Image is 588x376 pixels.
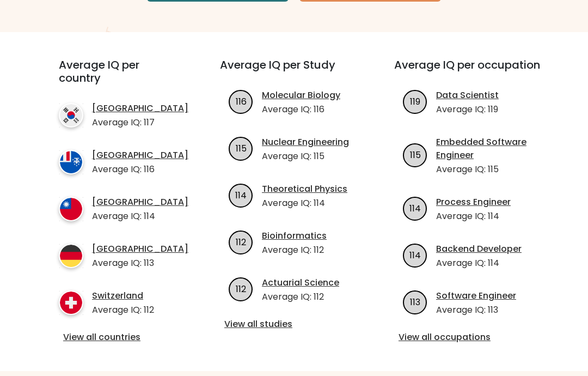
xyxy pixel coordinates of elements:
[262,150,349,163] p: Average IQ: 115
[92,242,188,256] a: [GEOGRAPHIC_DATA]
[92,210,188,223] p: Average IQ: 114
[436,242,522,256] a: Backend Developer
[59,103,83,128] img: country
[436,103,499,116] p: Average IQ: 119
[436,210,511,223] p: Average IQ: 114
[410,95,420,108] text: 119
[63,331,176,344] a: View all countries
[436,304,516,317] p: Average IQ: 113
[224,318,364,331] a: View all studies
[409,202,421,215] text: 114
[409,149,420,161] text: 115
[92,289,154,302] a: Switzerland
[92,149,188,162] a: [GEOGRAPHIC_DATA]
[399,331,538,344] a: View all occupations
[409,249,421,262] text: 114
[59,58,181,98] h3: Average IQ per country
[436,257,522,270] p: Average IQ: 114
[410,296,420,308] text: 113
[92,196,188,209] a: [GEOGRAPHIC_DATA]
[92,304,154,317] p: Average IQ: 112
[262,136,349,149] a: Nuclear Engineering
[436,196,511,209] a: Process Engineer
[436,89,499,102] a: Data Scientist
[262,197,347,210] p: Average IQ: 114
[235,142,246,155] text: 115
[92,257,188,270] p: Average IQ: 113
[236,283,246,295] text: 112
[262,229,327,242] a: Bioinformatics
[92,163,188,176] p: Average IQ: 116
[262,244,327,257] p: Average IQ: 112
[262,183,347,196] a: Theoretical Physics
[262,276,339,289] a: Actuarial Science
[59,290,83,315] img: country
[236,236,246,248] text: 112
[262,103,340,116] p: Average IQ: 116
[262,89,340,102] a: Molecular Biology
[92,102,188,115] a: [GEOGRAPHIC_DATA]
[235,95,246,108] text: 116
[436,163,542,176] p: Average IQ: 115
[394,58,542,84] h3: Average IQ per occupation
[59,150,83,174] img: country
[262,290,339,304] p: Average IQ: 112
[59,197,83,221] img: country
[436,136,542,162] a: Embedded Software Engineer
[235,189,247,202] text: 114
[92,116,188,129] p: Average IQ: 117
[220,58,368,84] h3: Average IQ per Study
[59,244,83,268] img: country
[436,289,516,302] a: Software Engineer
